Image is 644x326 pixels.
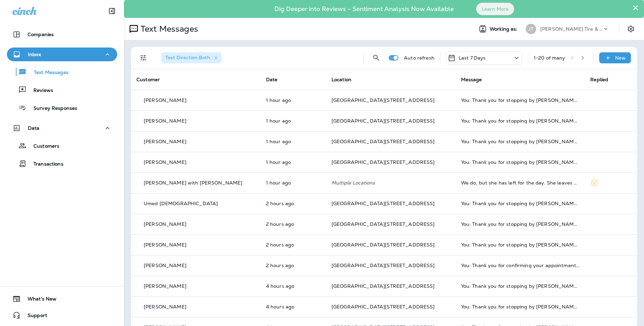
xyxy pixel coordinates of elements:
[27,143,59,150] p: Customers
[144,118,186,124] p: [PERSON_NAME]
[144,283,186,289] p: [PERSON_NAME]
[7,121,117,135] button: Data
[266,221,320,227] p: Sep 24, 2025 03:58 PM
[144,97,186,103] p: [PERSON_NAME]
[404,55,435,61] p: Auto refresh
[461,242,580,248] div: You: Thank you for stopping by Jensen Tire & Auto - South 144th Street. Please take 30 seconds to...
[461,221,580,227] div: You: Thank you for stopping by Jensen Tire & Auto - South 144th Street. Please take 30 seconds to...
[7,292,117,306] button: What's New
[461,263,580,268] div: You: Thank you for confirming your appointment scheduled for 09/25/2025 4:00 PM with South 144th ...
[161,52,222,63] div: Text Direction:Both
[28,52,41,57] p: Inbox
[144,242,186,248] p: [PERSON_NAME]
[369,51,383,65] button: Search Messages
[144,180,242,186] p: [PERSON_NAME] with [PERSON_NAME]
[27,70,69,76] p: Text Messages
[331,304,435,310] span: [GEOGRAPHIC_DATA][STREET_ADDRESS]
[144,159,186,165] p: [PERSON_NAME]
[7,65,117,79] button: Text Messages
[331,138,435,145] span: [GEOGRAPHIC_DATA][STREET_ADDRESS]
[331,283,435,289] span: [GEOGRAPHIC_DATA][STREET_ADDRESS]
[7,156,117,171] button: Transactions
[526,24,536,34] div: JT
[27,161,63,168] p: Transactions
[7,308,117,322] button: Support
[7,28,117,41] button: Companies
[461,76,482,83] span: Message
[331,221,435,227] span: [GEOGRAPHIC_DATA][STREET_ADDRESS]
[615,55,626,61] p: New
[266,180,320,186] p: Sep 24, 2025 04:03 PM
[459,55,486,61] p: Last 7 Days
[331,262,435,269] span: [GEOGRAPHIC_DATA][STREET_ADDRESS]
[331,118,435,124] span: [GEOGRAPHIC_DATA][STREET_ADDRESS]
[144,304,186,309] p: [PERSON_NAME]
[266,201,320,206] p: Sep 24, 2025 03:59 PM
[266,76,278,83] span: Date
[590,76,608,83] span: Replied
[27,87,53,94] p: Reviews
[27,105,77,112] p: Survey Responses
[28,32,54,37] p: Companies
[7,83,117,97] button: Reviews
[254,8,474,10] p: Dig Deeper into Reviews - Sentiment Analysis Now Available
[534,55,565,61] div: 1 - 20 of many
[461,283,580,289] div: You: Thank you for stopping by Jensen Tire & Auto - South 144th Street. Please take 30 seconds to...
[331,200,435,207] span: [GEOGRAPHIC_DATA][STREET_ADDRESS]
[331,242,435,248] span: [GEOGRAPHIC_DATA][STREET_ADDRESS]
[21,296,57,304] span: What's New
[266,304,320,309] p: Sep 24, 2025 01:58 PM
[28,125,40,131] p: Data
[7,48,117,61] button: Inbox
[461,97,580,103] div: You: Thank you for stopping by Jensen Tire & Auto - South 144th Street. Please take 30 seconds to...
[165,54,210,61] span: Text Direction : Both
[331,76,351,83] span: Location
[21,313,47,321] span: Support
[331,97,435,103] span: [GEOGRAPHIC_DATA][STREET_ADDRESS]
[7,101,117,115] button: Survey Responses
[136,76,160,83] span: Customer
[540,26,602,32] p: [PERSON_NAME] Tire & Auto
[266,159,320,165] p: Sep 24, 2025 04:58 PM
[144,263,186,268] p: [PERSON_NAME]
[266,242,320,248] p: Sep 24, 2025 03:58 PM
[7,138,117,153] button: Customers
[266,263,320,268] p: Sep 24, 2025 03:48 PM
[266,118,320,124] p: Sep 24, 2025 05:00 PM
[266,283,320,289] p: Sep 24, 2025 01:59 PM
[461,304,580,309] div: You: Thank you for stopping by Jensen Tire & Auto - South 144th Street. Please take 30 seconds to...
[461,159,580,165] div: You: Thank you for stopping by Jensen Tire & Auto - South 144th Street. Please take 30 seconds to...
[136,51,150,65] button: Filters
[625,23,637,35] button: Settings
[144,221,186,227] p: [PERSON_NAME]
[632,2,639,13] button: Close
[461,139,580,144] div: You: Thank you for stopping by Jensen Tire & Auto - South 144th Street. Please take 30 seconds to...
[461,201,580,206] div: You: Thank you for stopping by Jensen Tire & Auto - South 144th Street. Please take 30 seconds to...
[490,26,519,32] span: Working as:
[331,159,435,165] span: [GEOGRAPHIC_DATA][STREET_ADDRESS]
[331,180,450,186] p: Multiple Locations
[144,139,186,144] p: [PERSON_NAME]
[138,24,198,34] p: Text Messages
[144,201,218,206] p: Umed [DEMOGRAPHIC_DATA]
[461,118,580,124] div: You: Thank you for stopping by Jensen Tire & Auto - South 144th Street. Please take 30 seconds to...
[102,4,122,18] button: Collapse Sidebar
[476,3,514,15] button: Learn More
[266,97,320,103] p: Sep 24, 2025 05:00 PM
[461,180,580,186] div: We do, but she has left for the day. She leaves at noon on Wednesdays tomorrow will work if you h...
[266,139,320,144] p: Sep 24, 2025 04:58 PM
